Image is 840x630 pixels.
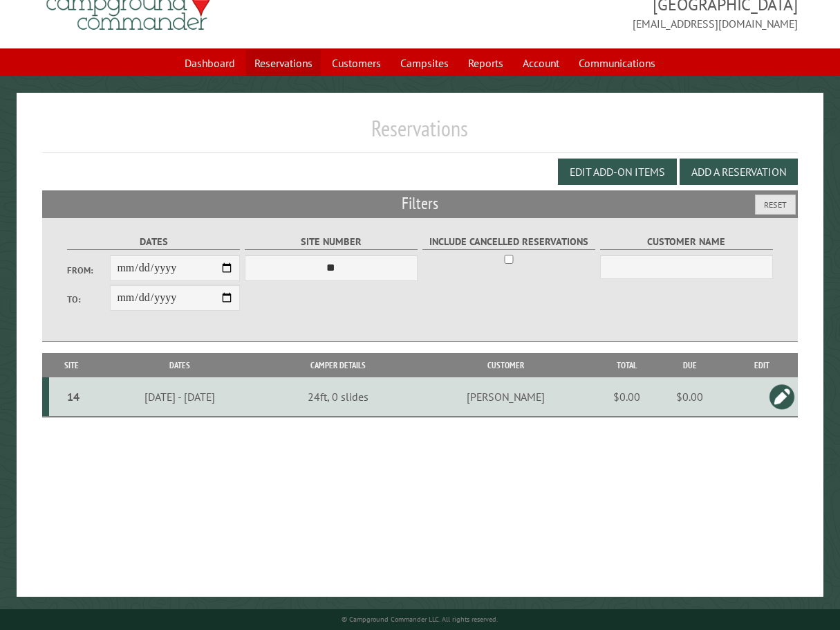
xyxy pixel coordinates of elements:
td: $0.00 [654,377,725,417]
h1: Reservations [42,115,799,153]
label: Dates [67,234,241,250]
th: Edit [725,353,798,377]
a: Customers [324,50,389,76]
label: From: [67,264,111,277]
td: $0.00 [599,377,654,417]
td: 24ft, 0 slides [264,377,412,417]
th: Total [599,353,654,377]
th: Site [49,353,95,377]
td: [PERSON_NAME] [412,377,599,417]
div: [DATE] - [DATE] [97,390,262,404]
small: © Campground Commander LLC. All rights reserved. [342,615,498,624]
label: To: [67,293,111,306]
th: Customer [412,353,599,377]
label: Customer Name [600,234,774,250]
th: Due [654,353,725,377]
a: Communications [570,50,664,76]
a: Account [514,50,568,76]
a: Campsites [392,50,457,76]
h2: Filters [42,190,799,217]
button: Reset [755,195,796,215]
button: Add a Reservation [680,159,798,185]
a: Reservations [246,50,321,76]
th: Dates [95,353,264,377]
label: Site Number [245,234,418,250]
button: Edit Add-on Items [558,159,677,185]
a: Reports [460,50,512,76]
label: Include Cancelled Reservations [422,234,596,250]
div: 14 [55,390,93,404]
th: Camper Details [264,353,412,377]
a: Dashboard [176,50,243,76]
